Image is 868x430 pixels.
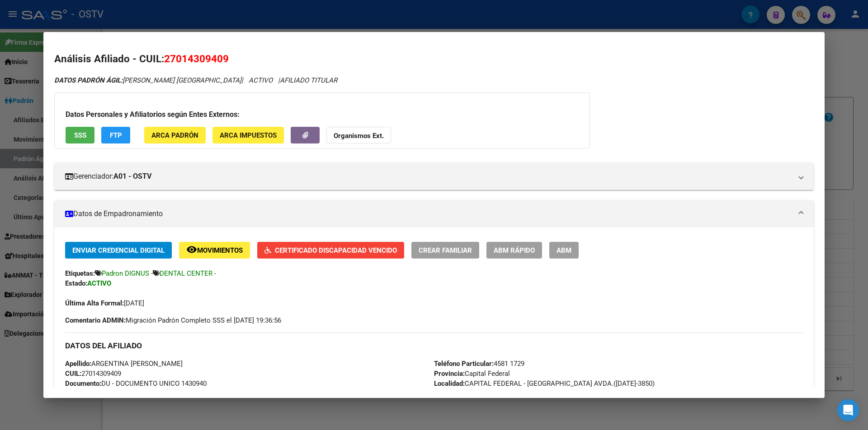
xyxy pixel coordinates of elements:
strong: Provincia: [434,370,465,378]
strong: Última Alta Formal: [65,299,124,307]
strong: Apellido: [65,360,91,368]
h3: DATOS DEL AFILIADO [65,341,803,351]
button: FTP [101,127,130,143]
span: ARGENTINA [PERSON_NAME] [65,360,183,368]
span: Enviar Credencial Digital [72,246,165,254]
button: ARCA Padrón [144,127,206,143]
strong: Teléfono Particular: [434,360,494,368]
h3: Datos Personales y Afiliatorios según Entes Externos: [66,109,579,120]
button: Certificado Discapacidad Vencido [257,242,404,259]
button: ARCA Impuestos [212,127,284,143]
mat-icon: remove_red_eye [186,244,197,255]
button: ABM Rápido [486,242,542,259]
strong: DATOS PADRÓN ÁGIL: [54,76,123,84]
strong: Estado: [65,279,87,287]
span: 27014309409 [164,53,229,65]
span: Capital Federal [434,370,510,378]
mat-expansion-panel-header: Datos de Empadronamiento [54,200,814,227]
strong: A01 - OSTV [113,171,151,182]
span: AFILIADO TITULAR [280,76,337,84]
mat-expansion-panel-header: Gerenciador:A01 - OSTV [54,163,814,190]
button: ABM [549,242,579,259]
span: DU - DOCUMENTO UNICO 1430940 [65,379,207,388]
strong: Comentario ADMIN: [65,316,126,324]
span: DENTAL CENTER - [160,269,216,277]
span: ARCA Impuestos [220,131,277,139]
span: 4581 1729 [434,360,524,368]
i: | ACTIVO | [54,76,337,84]
strong: ACTIVO [87,279,111,287]
mat-panel-title: Gerenciador: [65,171,792,182]
span: [PERSON_NAME] [GEOGRAPHIC_DATA] [54,76,241,84]
span: Certificado Discapacidad Vencido [275,246,397,254]
button: Enviar Credencial Digital [65,242,172,259]
div: Open Intercom Messenger [837,399,859,421]
button: Movimientos [179,242,250,259]
span: Crear Familiar [419,246,472,254]
strong: Etiquetas: [65,269,95,277]
strong: Localidad: [434,379,465,388]
span: 27014309409 [65,370,121,378]
mat-panel-title: Datos de Empadronamiento [65,208,792,219]
span: CAPITAL FEDERAL - [GEOGRAPHIC_DATA] AVDA.([DATE]-3850) [434,379,655,388]
span: Padron DIGNUS - [102,269,153,277]
span: [DATE] [65,299,144,307]
button: SSS [66,127,94,143]
span: FTP [110,131,122,139]
h2: Análisis Afiliado - CUIL: [54,51,814,67]
span: SSS [74,131,86,139]
span: ABM [557,246,571,254]
button: Crear Familiar [411,242,479,259]
span: ABM Rápido [494,246,535,254]
strong: Organismos Ext. [334,132,384,140]
span: ARCA Padrón [151,131,198,139]
span: Migración Padrón Completo SSS el [DATE] 19:36:56 [65,315,281,325]
button: Organismos Ext. [326,127,391,143]
strong: CUIL: [65,370,81,378]
strong: Documento: [65,379,101,388]
span: Movimientos [197,246,243,254]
